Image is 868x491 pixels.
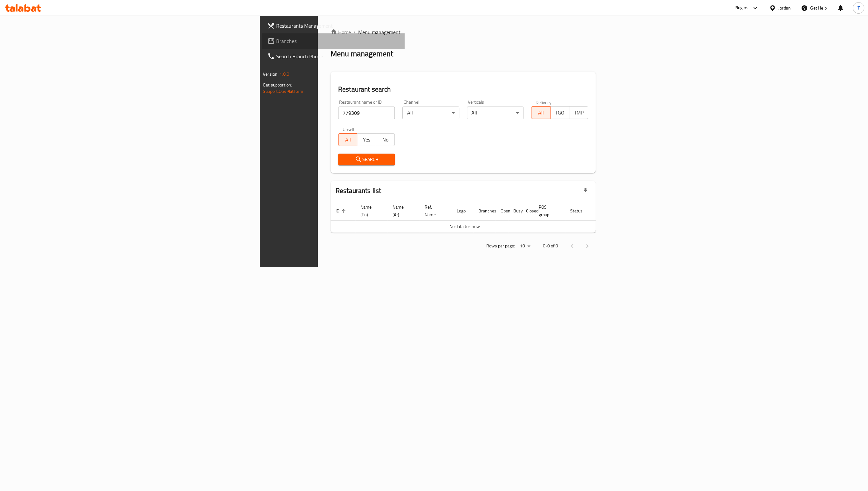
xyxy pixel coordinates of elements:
span: ID [336,207,348,215]
span: Search [343,156,390,163]
span: 1.0.0 [279,70,289,78]
span: Version: [263,70,278,78]
span: TGO [553,108,567,117]
label: Delivery [536,100,551,104]
p: 0-0 of 0 [543,242,558,250]
th: Open [496,201,508,221]
div: All [402,107,459,119]
span: Status [570,207,591,215]
h2: Restaurant search [338,85,588,94]
button: All [338,133,357,146]
span: Get support on: [263,81,292,89]
span: Yes [360,135,373,144]
nav: breadcrumb [331,28,596,36]
div: Rows per page: [517,241,533,251]
div: Plugins [734,4,748,12]
p: Rows per page: [486,242,515,250]
span: Ref. Name [425,203,444,218]
span: Name (En) [360,203,380,218]
th: Busy [508,201,521,221]
button: All [531,106,550,119]
input: Search for restaurant name or ID.. [338,107,395,119]
a: Support.OpsPlatform [263,87,303,95]
a: Restaurants Management [262,18,405,33]
span: No data to show [449,222,480,231]
div: Export file [578,183,593,198]
button: TGO [550,106,569,119]
table: enhanced table [331,201,620,233]
div: All [467,107,524,119]
button: Yes [357,133,376,146]
span: T [857,4,859,11]
th: Logo [452,201,473,221]
span: Restaurants Management [276,22,400,30]
button: TMP [569,106,588,119]
span: All [341,135,355,144]
a: Branches [262,33,405,49]
span: POS group [539,203,557,218]
span: TMP [572,108,585,117]
th: Closed [521,201,534,221]
th: Branches [473,201,496,221]
button: Search [338,154,395,165]
span: Branches [276,37,400,45]
span: Search Branch Phone [276,52,400,60]
span: No [379,135,392,144]
span: Name (Ar) [393,203,412,218]
button: No [376,133,395,146]
h2: Restaurants list [336,186,381,196]
label: Upsell [343,127,354,131]
span: All [534,108,548,117]
a: Search Branch Phone [262,49,405,64]
div: Jordan [778,4,791,11]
